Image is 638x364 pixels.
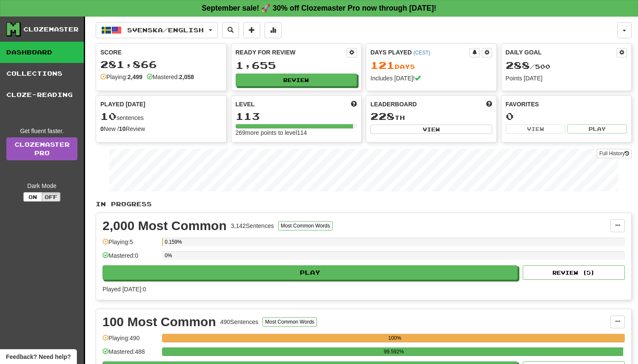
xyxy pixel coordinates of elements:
strong: 0 [100,125,104,132]
div: sentences [100,111,222,122]
div: 100 Most Common [103,316,216,328]
div: Mastered: 488 [103,347,158,361]
span: Level [236,100,255,108]
button: Full History [597,149,632,158]
div: New / Review [100,125,222,133]
div: Day s [370,60,492,71]
button: Svenska/English [96,22,218,38]
div: Clozemaster [23,25,79,34]
span: 121 [370,59,395,71]
span: Svenska / English [127,26,204,34]
button: Most Common Words [278,221,333,230]
span: Played [DATE] [100,100,145,108]
p: In Progress [96,200,632,208]
div: 490 Sentences [220,318,259,326]
div: 100% [165,334,625,342]
div: 1,655 [236,60,357,71]
div: Includes [DATE]! [370,74,492,82]
span: Open feedback widget [6,353,71,361]
div: th [370,111,492,122]
div: Favorites [506,100,627,108]
div: Get fluent faster. [6,127,77,135]
strong: 2,499 [128,74,142,80]
strong: September sale! 🚀 30% off Clozemaster Pro now through [DATE]! [202,4,436,12]
div: Days Played [370,48,470,57]
div: Playing: [100,73,142,81]
div: Mastered: [147,73,194,81]
span: Played [DATE]: 0 [103,286,146,293]
div: Points [DATE] [506,74,627,82]
span: / 500 [506,63,550,70]
div: Daily Goal [506,48,617,57]
span: 228 [370,110,395,122]
a: ClozemasterPro [6,137,77,160]
button: Most Common Words [262,317,317,327]
div: 281,866 [100,59,222,70]
div: Score [100,48,222,57]
button: Off [42,192,60,202]
span: 288 [506,59,530,71]
div: Playing: 5 [103,238,158,252]
button: More stats [265,22,282,38]
span: Score more points to level up [351,100,357,108]
div: Ready for Review [236,48,347,57]
span: Leaderboard [370,100,417,108]
button: Play [567,124,627,134]
div: 0 [506,111,627,122]
button: Add sentence to collection [243,22,260,38]
div: 2,000 Most Common [103,219,227,232]
div: 269 more points to level 114 [236,128,357,137]
div: 113 [236,111,357,122]
button: Play [103,265,518,280]
strong: 2,058 [179,74,194,80]
button: View [506,124,565,134]
div: Dark Mode [6,182,77,190]
div: 3,142 Sentences [231,222,274,230]
button: Review (5) [523,265,625,280]
div: Playing: 490 [103,334,158,348]
a: (CEST) [413,50,430,56]
button: On [23,192,42,202]
div: Mastered: 0 [103,251,158,265]
strong: 10 [119,125,126,132]
span: 10 [100,110,117,122]
button: Review [236,74,357,86]
div: 99.592% [165,347,623,356]
button: View [370,125,492,134]
button: Search sentences [222,22,239,38]
span: This week in points, UTC [486,100,492,108]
